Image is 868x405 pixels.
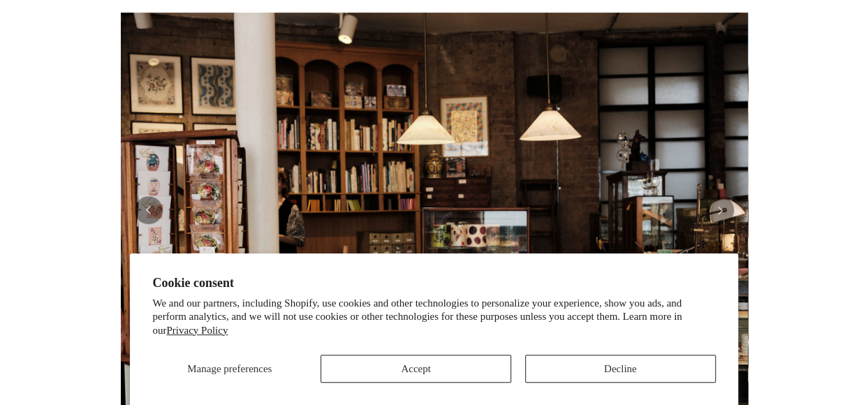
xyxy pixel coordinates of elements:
p: We and our partners, including Shopify, use cookies and other technologies to personalize your ex... [152,297,715,338]
button: Manage preferences [152,355,307,383]
button: Previous [135,196,163,224]
button: Accept [321,355,511,383]
button: Next [706,196,734,224]
span: Manage preferences [187,363,272,374]
button: Decline [525,355,716,383]
a: Privacy Policy [166,325,228,336]
h2: Cookie consent [152,276,715,290]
